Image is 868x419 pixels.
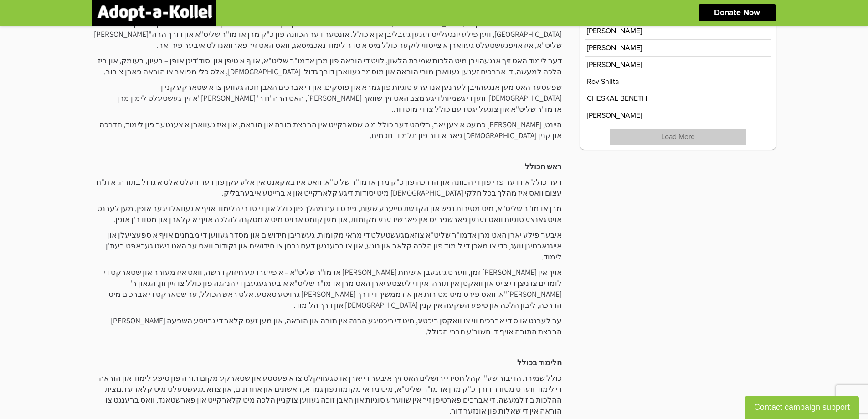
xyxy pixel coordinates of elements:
span: כולל שמירת הדיבור שע"י קהל [DEMOGRAPHIC_DATA] ירושלים איז געגרינדעט געווארן אין תשע"ג אלס רעאקציע... [94,18,562,50]
span: אויך אין [PERSON_NAME] זמן, ווערט געגעבן א שיחת [PERSON_NAME] אדמו"ר שליט"א – א פייערדיגע חיזוק ד... [103,267,562,310]
span: שפעטער האט מען אנגעהויבן לערנען אנדערע סוגיות פון גמרא און פוסקים, און די אברכים האבן זוכה געווען... [117,82,562,114]
span: ער לערנט אויס די אברכים ווי צו וואקסן ריכטיג, מיט די ריכטיגע הבנה אין תורה און הוראה, און מען זעט... [111,316,562,336]
strong: הלימוד בכולל [517,357,562,367]
p: Donate Now [714,9,760,17]
span: כולל שמירת הדיבור שע"י קהל חסידי ירושלים האט זיך איבער די יארן אויסגעוויקלט צו א פעסטע און שטארקע... [97,373,562,416]
span: דער לימוד האט זיך אנגעהויבן מיט הלכות שמירת הלשון, לויט די הוראה פון מרן אדמו"ר שליט"א, אויף א טי... [98,56,562,77]
p: CHESKAL BENETH [587,95,647,102]
span: היינט, [PERSON_NAME] כמעט א צען יאר, בליהט דער כולל מיט שטארקייט אין הרבצת תורה און הוראה, און אי... [99,119,562,140]
button: Contact campaign support [745,396,859,419]
p: Rov Shlita [587,78,619,85]
span: איבער פילע יארן האט מרן אדמו"ר שליט"א צוזאמגעשטעלט די מראי מקומות, געשריבן חידושים און מסדר געווע... [106,230,562,262]
img: logonobg.png [97,5,212,21]
p: [PERSON_NAME] [587,112,642,119]
span: דער כולל איז דער פרי פון די הכוונה און הדרכה פון כ"ק מרן אדמו"ר שליט"א, וואס איז באקאנט אין אלע ע... [96,177,562,198]
p: [PERSON_NAME] [587,44,642,52]
strong: ראש הכולל [525,161,562,171]
p: Load More [610,129,746,145]
span: מרן אדמו"ר שליט"א, מיט מסירות נפש און הקדשת טייערע שעות, פירט דעם מהלך פון כולל און די סדרי הלימו... [97,203,562,224]
p: [PERSON_NAME] [587,27,642,35]
p: [PERSON_NAME] [587,61,642,68]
